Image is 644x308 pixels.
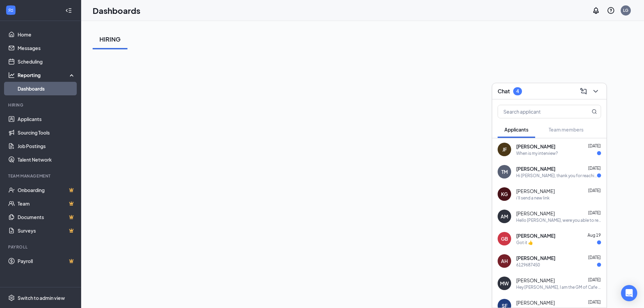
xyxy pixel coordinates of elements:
[516,284,601,290] div: Hey [PERSON_NAME], I am the GM of Cafe Yoto. I spoke with [PERSON_NAME] and she said the stage [D...
[18,55,75,68] a: Scheduling
[65,7,72,14] svg: Collapse
[549,126,583,133] span: Team members
[18,153,75,166] a: Talent Network
[516,299,555,306] span: [PERSON_NAME]
[607,6,615,15] svg: QuestionInfo
[623,7,628,13] div: LG
[18,82,75,95] a: Dashboards
[588,166,601,171] span: [DATE]
[501,168,508,175] div: TM
[578,86,589,97] button: ComposeMessage
[504,126,528,133] span: Applicants
[18,41,75,55] a: Messages
[500,280,509,287] div: MW
[8,244,74,250] div: Payroll
[592,6,600,15] svg: Notifications
[99,35,121,43] div: HIRING
[498,105,578,118] input: Search applicant
[8,294,15,301] svg: Settings
[621,285,637,301] div: Open Intercom Messenger
[18,112,75,126] a: Applicants
[502,146,507,153] div: JF
[588,277,601,282] span: [DATE]
[516,143,555,150] span: [PERSON_NAME]
[18,126,75,139] a: Sourcing Tools
[516,232,555,239] span: [PERSON_NAME]
[8,72,15,78] svg: Analysis
[588,255,601,260] span: [DATE]
[18,254,75,268] a: PayrollCrown
[588,143,601,148] span: [DATE]
[501,191,508,197] div: KG
[18,197,75,210] a: TeamCrown
[516,277,555,284] span: [PERSON_NAME]
[501,213,508,220] div: AM
[18,139,75,153] a: Job Postings
[18,294,65,301] div: Switch to admin view
[588,188,601,193] span: [DATE]
[592,87,600,95] svg: ChevronDown
[588,300,601,305] span: [DATE]
[590,86,601,97] button: ChevronDown
[588,210,601,215] span: [DATE]
[579,87,588,95] svg: ComposeMessage
[18,210,75,224] a: DocumentsCrown
[516,210,555,217] span: [PERSON_NAME]
[588,233,601,238] span: Aug 19
[516,217,601,223] div: Hello [PERSON_NAME], were you able to receive the zoom link?
[516,88,519,94] div: 4
[592,109,597,114] svg: MagnifyingGlass
[501,258,508,264] div: AH
[8,102,74,108] div: Hiring
[516,165,555,172] span: [PERSON_NAME]
[93,5,140,16] h1: Dashboards
[18,224,75,237] a: SurveysCrown
[7,7,14,14] svg: WorkstreamLogo
[516,188,555,194] span: [PERSON_NAME]
[516,255,555,261] span: [PERSON_NAME]
[8,173,74,179] div: Team Management
[501,235,508,242] div: GB
[516,262,540,268] div: 6129687450
[18,28,75,41] a: Home
[18,183,75,197] a: OnboardingCrown
[516,240,533,245] div: Got it 👍
[516,173,597,179] div: Hi [PERSON_NAME], thank you for reaching out! Id love to schedule a interview/stage. Im free most...
[498,88,510,95] h3: Chat
[18,72,76,78] div: Reporting
[516,195,550,201] div: i'll send a new link
[516,150,558,156] div: When is my interview?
